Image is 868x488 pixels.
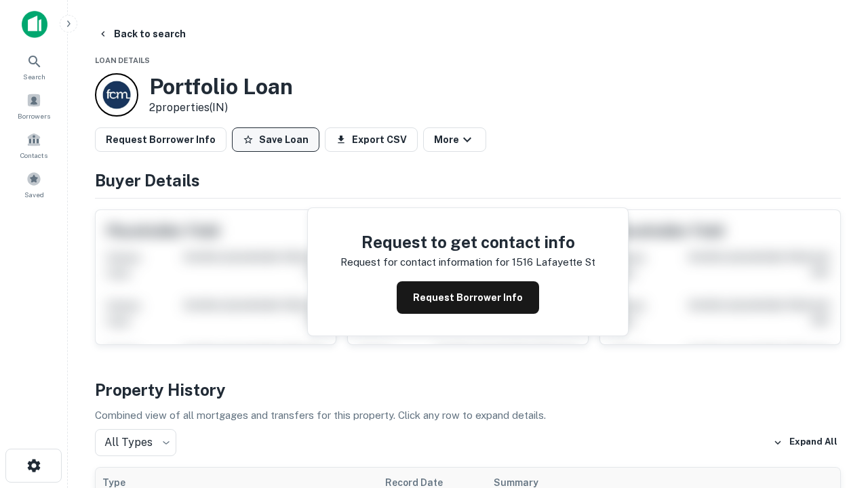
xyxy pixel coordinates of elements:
p: 1516 lafayette st [512,254,595,270]
span: Borrowers [18,110,50,121]
a: Saved [4,166,64,203]
a: Borrowers [4,87,64,124]
p: Request for contact information for [340,254,509,270]
span: Loan Details [95,56,150,64]
span: Saved [24,189,44,200]
h4: Buyer Details [95,168,841,192]
p: Combined view of all mortgages and transfers for this property. Click any row to expand details. [95,407,841,424]
a: Search [4,48,64,85]
span: Contacts [20,150,47,161]
button: Save Loan [232,127,319,152]
div: All Types [95,429,176,456]
button: Request Borrower Info [95,127,226,152]
span: Search [23,71,45,82]
h4: Request to get contact info [340,230,595,254]
button: Export CSV [325,127,418,152]
button: Back to search [92,22,191,46]
a: Contacts [4,127,64,163]
p: 2 properties (IN) [149,100,293,116]
button: Expand All [770,432,841,453]
img: capitalize-icon.png [22,11,47,38]
button: Request Borrower Info [397,281,539,314]
h4: Property History [95,378,841,402]
iframe: Chat Widget [800,380,868,445]
h3: Portfolio Loan [149,74,293,100]
button: More [423,127,486,152]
